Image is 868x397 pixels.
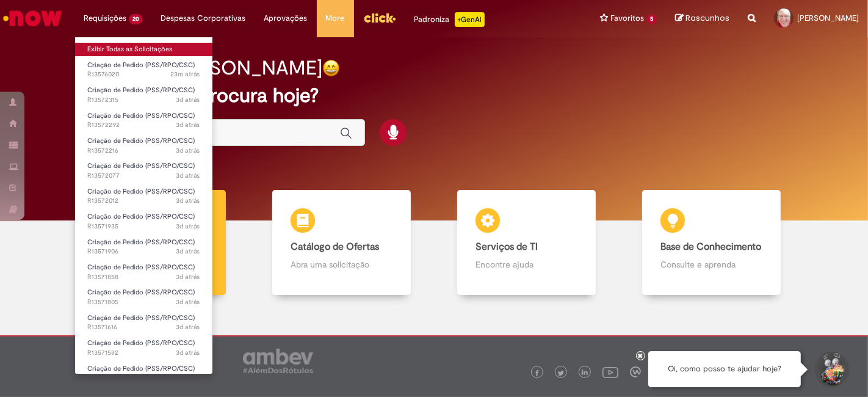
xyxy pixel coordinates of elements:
[75,236,212,258] a: Aberto R13571906 : Criação de Pedido (PSS/RPO/CSC)
[75,59,212,81] a: Aberto R13576020 : Criação de Pedido (PSS/RPO/CSC)
[176,297,200,307] span: 3d atrás
[646,14,657,24] span: 5
[87,263,195,272] span: Criação de Pedido (PSS/RPO/CSC)
[176,222,200,231] span: 3d atrás
[176,196,200,205] time: 26/09/2025 17:26:18
[363,9,396,27] img: click_logo_yellow_360x200.png
[176,373,200,382] span: 3d atrás
[75,210,212,233] a: Aberto R13571935 : Criação de Pedido (PSS/RPO/CSC)
[87,70,200,79] span: R13576020
[75,311,212,334] a: Aberto R13571616 : Criação de Pedido (PSS/RPO/CSC)
[534,370,540,376] img: logo_footer_facebook.png
[87,187,195,196] span: Criação de Pedido (PSS/RPO/CSC)
[176,272,200,282] span: 3d atrás
[87,313,195,322] span: Criação de Pedido (PSS/RPO/CSC)
[176,222,200,231] time: 26/09/2025 17:09:37
[89,85,779,106] h2: O que você procura hoje?
[87,288,195,297] span: Criação de Pedido (PSS/RPO/CSC)
[249,190,434,296] a: Catálogo de Ofertas Abra uma solicitação
[176,247,200,256] time: 26/09/2025 17:04:57
[87,161,195,170] span: Criação de Pedido (PSS/RPO/CSC)
[87,348,200,358] span: R13571592
[176,348,200,357] span: 3d atrás
[630,366,641,377] img: logo_footer_workplace.png
[87,322,200,332] span: R13571616
[87,272,200,282] span: R13571858
[75,261,212,283] a: Aberto R13571858 : Criação de Pedido (PSS/RPO/CSC)
[326,12,345,24] span: More
[176,348,200,357] time: 26/09/2025 16:26:37
[264,12,308,24] span: Aprovações
[170,70,200,79] span: 23m atrás
[243,349,313,373] img: logo_footer_ambev_rotulo_gray.png
[1,6,64,31] img: ServiceNow
[161,12,246,24] span: Despesas Corporativas
[87,146,200,156] span: R13572216
[602,364,618,380] img: logo_footer_youtube.png
[610,12,644,24] span: Favoritos
[75,134,212,157] a: Aberto R13572216 : Criação de Pedido (PSS/RPO/CSC)
[75,337,212,359] a: Aberto R13571592 : Criação de Pedido (PSS/RPO/CSC)
[75,362,212,385] a: Aberto R13571559 : Criação de Pedido (PSS/RPO/CSC)
[619,190,804,296] a: Base de Conhecimento Consulte e aprenda
[87,338,195,348] span: Criação de Pedido (PSS/RPO/CSC)
[558,370,564,376] img: logo_footer_twitter.png
[322,59,340,77] img: happy-face.png
[87,95,200,105] span: R13572315
[87,171,200,181] span: R13572077
[685,12,729,24] span: Rascunhos
[170,70,200,79] time: 29/09/2025 11:09:22
[176,196,200,205] span: 3d atrás
[64,190,249,296] a: Tirar dúvidas Tirar dúvidas com Lupi Assist e Gen Ai
[75,159,212,182] a: Aberto R13572077 : Criação de Pedido (PSS/RPO/CSC)
[582,370,588,377] img: logo_footer_linkedin.png
[176,272,200,282] time: 26/09/2025 16:59:31
[660,241,761,253] b: Base de Conhecimento
[84,12,126,24] span: Requisições
[75,185,212,208] a: Aberto R13572012 : Criação de Pedido (PSS/RPO/CSC)
[176,247,200,256] span: 3d atrás
[87,120,200,130] span: R13572292
[660,258,763,271] p: Consulte e aprenda
[176,171,200,180] time: 26/09/2025 17:39:05
[675,13,729,24] a: Rascunhos
[74,37,213,374] ul: Requisições
[75,84,212,106] a: Aberto R13572315 : Criação de Pedido (PSS/RPO/CSC)
[176,297,200,307] time: 26/09/2025 16:54:30
[87,212,195,221] span: Criação de Pedido (PSS/RPO/CSC)
[476,258,578,271] p: Encontre ajuda
[176,146,200,155] span: 3d atrás
[87,297,200,307] span: R13571805
[87,86,195,95] span: Criação de Pedido (PSS/RPO/CSC)
[87,247,200,257] span: R13571906
[87,364,195,373] span: Criação de Pedido (PSS/RPO/CSC)
[813,351,850,388] button: Iniciar Conversa de Suporte
[476,241,538,253] b: Serviços de TI
[87,238,195,247] span: Criação de Pedido (PSS/RPO/CSC)
[87,60,195,70] span: Criação de Pedido (PSS/RPO/CSC)
[176,95,200,104] time: 26/09/2025 19:40:05
[176,120,200,129] span: 3d atrás
[176,322,200,332] time: 26/09/2025 16:29:55
[129,14,143,24] span: 20
[176,373,200,382] time: 26/09/2025 16:22:11
[414,12,485,27] div: Padroniza
[87,111,195,120] span: Criação de Pedido (PSS/RPO/CSC)
[176,171,200,180] span: 3d atrás
[648,351,801,387] div: Oi, como posso te ajudar hoje?
[291,241,379,253] b: Catálogo de Ofertas
[75,109,212,132] a: Aberto R13572292 : Criação de Pedido (PSS/RPO/CSC)
[434,190,619,296] a: Serviços de TI Encontre ajuda
[455,12,485,27] p: +GenAi
[176,146,200,155] time: 26/09/2025 18:24:33
[176,322,200,332] span: 3d atrás
[87,373,200,383] span: R13571559
[75,43,212,56] a: Exibir Todas as Solicitações
[291,258,393,271] p: Abra uma solicitação
[176,120,200,129] time: 26/09/2025 19:21:01
[797,13,859,23] span: [PERSON_NAME]
[176,95,200,104] span: 3d atrás
[75,286,212,308] a: Aberto R13571805 : Criação de Pedido (PSS/RPO/CSC)
[87,222,200,231] span: R13571935
[87,136,195,145] span: Criação de Pedido (PSS/RPO/CSC)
